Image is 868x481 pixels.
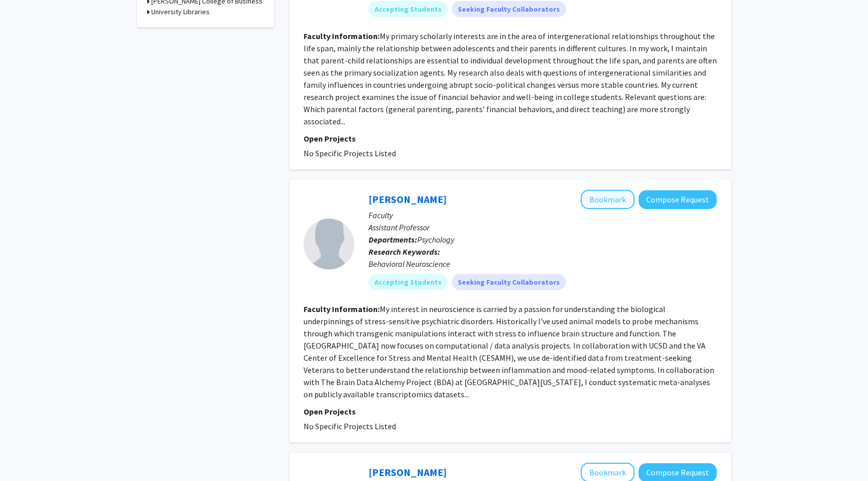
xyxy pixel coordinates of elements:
button: Add Elizabeth Flandreau to Bookmarks [581,190,635,209]
b: Faculty Information: [304,31,380,41]
span: No Specific Projects Listed [304,148,396,158]
p: Open Projects [304,132,717,145]
b: Departments: [369,234,417,245]
mat-chip: Seeking Faculty Collaborators [452,274,566,290]
mat-chip: Accepting Students [369,274,448,290]
p: Faculty [369,209,717,221]
mat-chip: Accepting Students [369,1,448,17]
mat-chip: Seeking Faculty Collaborators [452,1,566,17]
b: Faculty Information: [304,304,380,314]
span: Psychology [417,234,454,245]
iframe: Chat [8,435,43,473]
p: Assistant Professor [369,221,717,233]
fg-read-more: My interest in neuroscience is carried by a passion for understanding the biological underpinning... [304,304,714,399]
button: Compose Request to Elizabeth Flandreau [639,190,717,209]
b: Research Keywords: [369,247,440,257]
h3: University Libraries [151,7,210,17]
a: [PERSON_NAME] [369,466,447,478]
p: Open Projects [304,405,717,418]
a: [PERSON_NAME] [369,193,447,205]
fg-read-more: My primary scholarly interests are in the area of intergenerational relationships throughout the ... [304,31,717,126]
span: No Specific Projects Listed [304,421,396,431]
div: Behavioral Neuroscience [369,258,717,270]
